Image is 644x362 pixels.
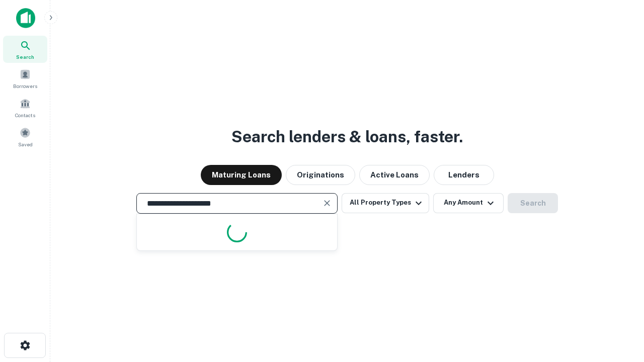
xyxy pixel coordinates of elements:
[434,165,494,185] button: Lenders
[231,125,463,149] h3: Search lenders & loans, faster.
[3,36,47,63] a: Search
[3,123,47,150] a: Saved
[3,65,47,92] a: Borrowers
[18,140,33,148] span: Saved
[359,165,430,185] button: Active Loans
[201,165,282,185] button: Maturing Loans
[3,94,47,121] a: Contacts
[15,111,35,119] span: Contacts
[342,193,429,213] button: All Property Types
[286,165,355,185] button: Originations
[433,193,504,213] button: Any Amount
[320,196,334,210] button: Clear
[16,53,34,61] span: Search
[594,282,644,330] iframe: Chat Widget
[13,82,37,90] span: Borrowers
[16,8,35,28] img: capitalize-icon.png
